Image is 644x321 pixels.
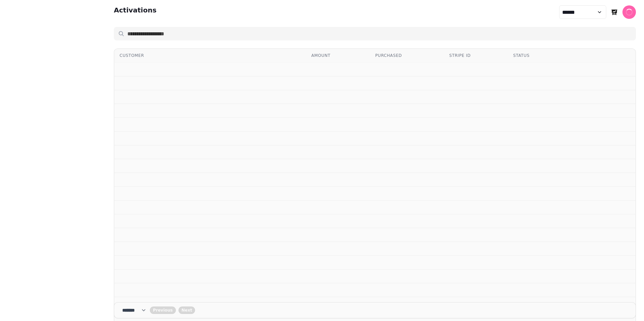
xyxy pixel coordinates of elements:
div: Stripe ID [449,53,503,58]
div: Status [513,53,567,58]
button: next [179,307,195,314]
div: Customer [120,53,300,58]
button: back [150,307,176,314]
div: Purchased [375,53,439,58]
span: Previous [153,308,173,312]
div: Amount [311,53,364,58]
span: Next [182,308,192,312]
nav: Pagination [114,302,636,318]
h2: Activations [114,5,157,19]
